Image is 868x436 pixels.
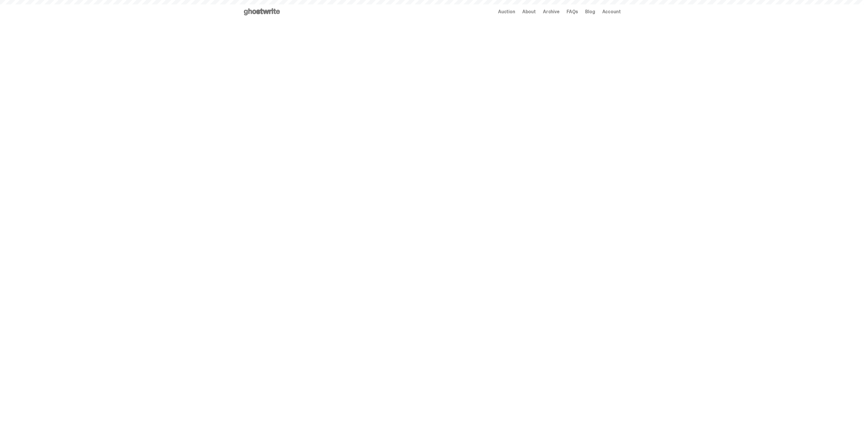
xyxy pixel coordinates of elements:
[543,9,559,14] a: Archive
[585,9,595,14] a: Blog
[602,9,621,14] a: Account
[522,9,536,14] a: About
[498,9,515,14] a: Auction
[567,9,578,14] a: FAQs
